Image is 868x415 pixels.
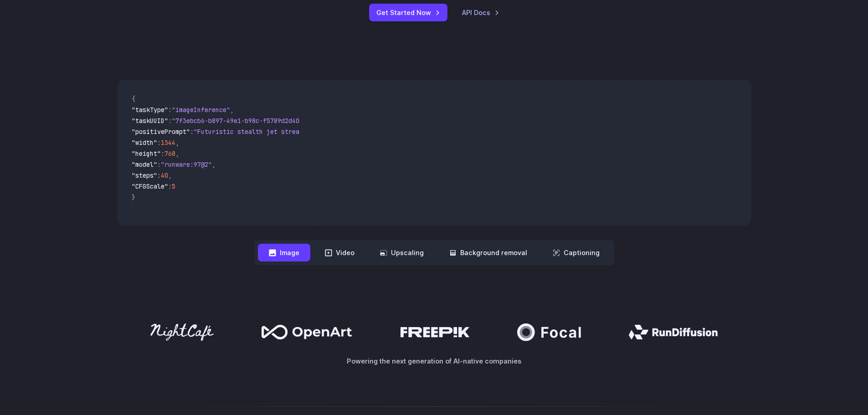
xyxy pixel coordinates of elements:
button: Captioning [542,244,611,261]
span: : [168,117,172,125]
span: "taskUUID" [132,117,168,125]
span: "width" [132,138,157,147]
button: Upscaling [369,244,435,261]
span: "imageInference" [172,106,230,114]
span: , [175,149,179,158]
span: , [168,171,172,179]
span: "steps" [132,171,157,179]
span: "Futuristic stealth jet streaking through a neon-lit cityscape with glowing purple exhaust" [194,128,525,136]
span: "7f3ebcb6-b897-49e1-b98c-f5789d2d40d7" [172,117,310,125]
button: Background removal [438,244,538,261]
span: "positivePrompt" [132,128,190,136]
span: "CFGScale" [132,182,168,190]
span: , [175,138,179,147]
span: : [168,182,172,190]
span: 768 [164,149,175,158]
p: Powering the next generation of AI-native companies [117,356,751,366]
span: 1344 [161,138,175,147]
span: "height" [132,149,161,158]
span: 5 [172,182,175,190]
span: : [157,160,161,169]
span: , [212,160,216,169]
span: 40 [161,171,168,179]
span: "taskType" [132,106,168,114]
a: API Docs [462,7,499,18]
span: "model" [132,160,157,169]
a: Get Started Now [369,4,447,21]
span: : [157,171,161,179]
span: , [230,106,234,114]
button: Video [314,244,365,261]
span: : [161,149,164,158]
span: "runware:97@2" [161,160,212,169]
button: Image [258,244,310,261]
span: } [132,193,135,201]
span: : [168,106,172,114]
span: { [132,95,135,103]
span: : [157,138,161,147]
span: : [190,128,194,136]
